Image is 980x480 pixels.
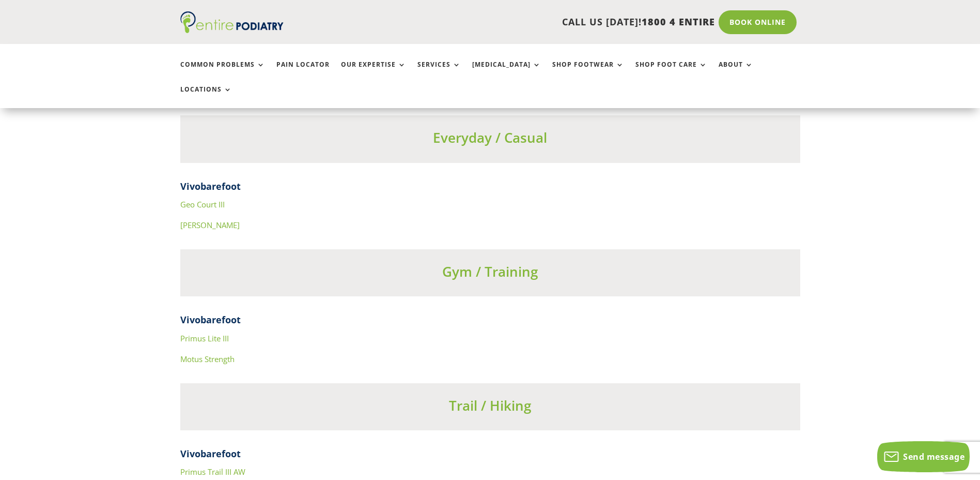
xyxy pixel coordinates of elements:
h4: Vivobarefoot [180,180,800,198]
p: CALL US [DATE]! [323,16,715,29]
span: 1800 4 ENTIRE [642,16,715,28]
span: Send message [903,451,965,462]
h4: Vivobarefoot [180,313,800,332]
a: About [719,61,753,83]
img: logo (1) [180,11,284,33]
a: Shop Footwear [552,61,624,83]
a: Services [417,61,461,83]
a: Common Problems [180,61,265,83]
a: [PERSON_NAME] [180,220,240,230]
a: [MEDICAL_DATA] [472,61,541,83]
a: Pain Locator [276,61,330,83]
h4: Vivobarefoot [180,447,800,466]
a: Our Expertise [341,61,406,83]
h3: Trail / Hiking [180,396,800,420]
a: Primus Trail III AW [180,467,245,477]
a: Entire Podiatry [180,25,284,35]
a: Motus Strength [180,354,235,364]
h3: Gym / Training [180,262,800,286]
h3: Everyday / Casual [180,128,800,152]
a: Primus Lite III [180,333,229,343]
a: Locations [180,86,232,108]
a: Geo Court III [180,199,225,209]
a: Shop Foot Care [635,61,707,83]
a: Book Online [719,10,797,34]
button: Send message [877,441,970,472]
